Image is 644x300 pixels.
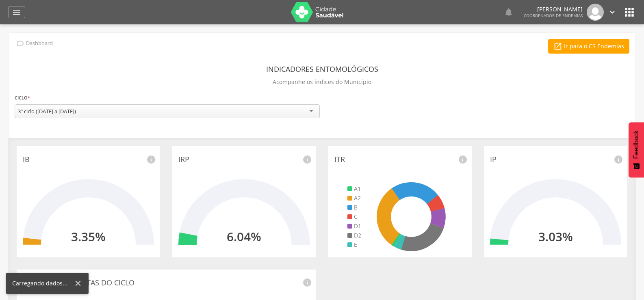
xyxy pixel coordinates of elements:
[302,155,312,164] i: info
[227,230,261,243] h2: 6.04%
[146,155,156,164] i: info
[347,213,361,221] li: C
[608,4,617,21] a: 
[302,278,312,287] i: info
[504,4,514,21] a: 
[15,93,30,102] label: Ciclo
[538,230,573,243] h2: 3.03%
[629,122,644,177] button: Feedback - Mostrar pesquisa
[178,154,310,165] p: IRP
[23,278,310,288] p: Histórico de Visitas do Ciclo
[553,42,562,51] i: 
[347,203,361,212] li: B
[347,194,361,202] li: A2
[12,279,74,287] div: Carregando dados...
[12,7,22,17] i: 
[16,39,25,48] i: 
[347,241,361,249] li: E
[273,76,371,88] p: Acompanhe os índices do Município
[548,39,629,54] a: Ir para o CS Endemias
[347,222,361,230] li: D1
[18,108,76,115] div: 3º ciclo ([DATE] a [DATE])
[524,13,583,18] span: Coordenador de Endemias
[623,6,636,19] i: 
[504,7,514,17] i: 
[26,40,53,47] p: Dashboard
[23,154,154,165] p: IB
[633,130,640,159] span: Feedback
[334,154,466,165] p: ITR
[71,230,106,243] h2: 3.35%
[458,155,468,164] i: info
[490,154,621,165] p: IP
[614,155,623,164] i: info
[347,185,361,193] li: A1
[347,231,361,240] li: D2
[8,6,25,18] a: 
[524,6,583,12] p: [PERSON_NAME]
[608,8,617,17] i: 
[266,62,378,76] header: Indicadores Entomológicos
